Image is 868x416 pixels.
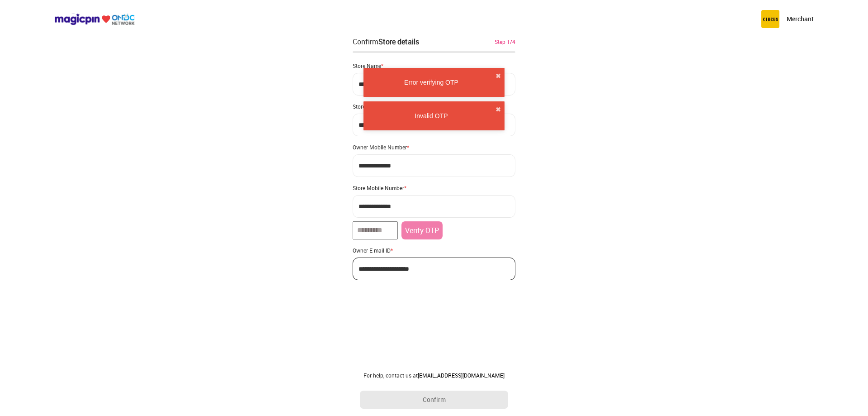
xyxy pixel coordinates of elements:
button: close [495,105,501,114]
img: ondc-logo-new-small.8a59708e.svg [54,13,135,25]
div: Confirm [353,36,419,47]
div: Owner E-mail ID [353,247,515,254]
div: Step 1/4 [495,38,515,46]
img: circus.b677b59b.png [761,10,779,28]
button: close [495,72,501,81]
div: Store Mobile Number [353,184,515,191]
button: Verify OTP [401,221,443,239]
div: Invalid OTP [367,111,495,120]
div: For help, contact us at [360,372,508,379]
div: Owner Mobile Number [353,143,515,151]
a: [EMAIL_ADDRESS][DOMAIN_NAME] [418,372,505,379]
div: Error verifying OTP [367,78,495,87]
div: Store Name [353,62,515,69]
p: Merchant [787,14,814,24]
div: Store details [378,37,419,47]
button: Confirm [360,391,508,409]
div: Store Address [353,103,515,110]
